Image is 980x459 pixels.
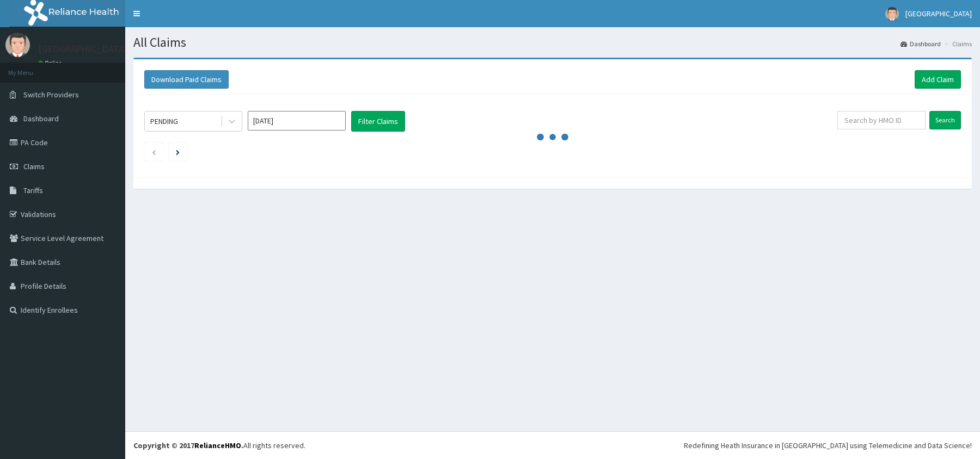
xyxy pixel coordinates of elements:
a: RelianceHMO [194,441,241,450]
img: User Image [5,33,30,57]
button: Filter Claims [351,111,405,132]
p: [GEOGRAPHIC_DATA] [38,44,128,54]
span: Claims [23,162,45,171]
input: Search [929,111,961,129]
button: Download Paid Claims [144,70,229,89]
span: Dashboard [23,114,59,123]
a: Dashboard [901,39,941,48]
img: User Image [885,7,899,21]
a: Next page [176,147,180,157]
a: Previous page [151,147,156,157]
svg: audio-loading [536,121,569,153]
div: PENDING [150,116,178,127]
div: Redefining Heath Insurance in [GEOGRAPHIC_DATA] using Telemedicine and Data Science! [684,440,972,451]
a: Online [38,59,64,67]
input: Search by HMO ID [837,111,926,129]
li: Claims [942,39,972,48]
span: Switch Providers [23,90,79,100]
span: [GEOGRAPHIC_DATA] [905,9,972,18]
footer: All rights reserved. [125,431,980,459]
strong: Copyright © 2017 . [133,441,243,450]
h1: All Claims [133,35,972,49]
a: Add Claim [915,70,961,89]
input: Select Month and Year [248,111,346,131]
span: Tariffs [23,185,43,195]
